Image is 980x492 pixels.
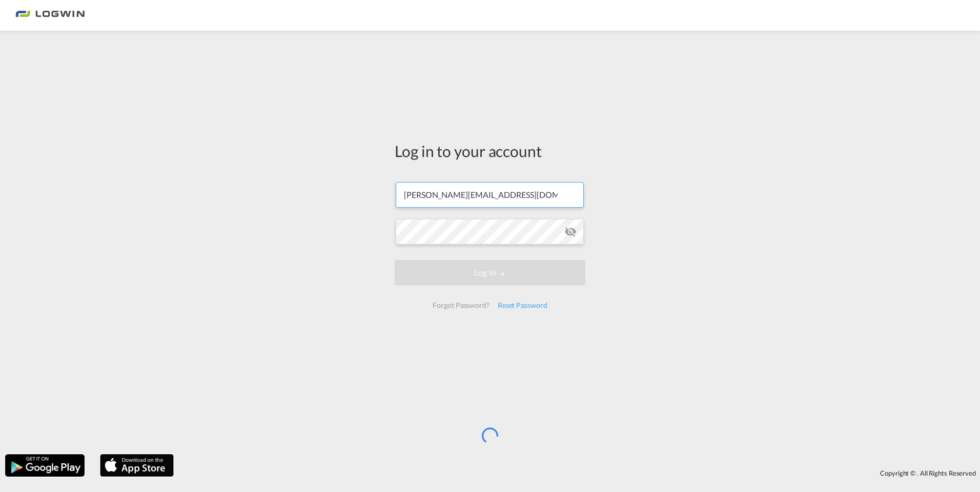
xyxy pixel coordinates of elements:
[564,226,577,238] md-icon: icon-eye-off
[395,140,585,162] div: Log in to your account
[396,182,584,208] input: Enter email/phone number
[4,453,86,478] img: google.png
[179,464,980,482] div: Copyright © . All Rights Reserved
[428,296,493,315] div: Forgot Password?
[99,453,175,478] img: apple.png
[494,296,552,315] div: Reset Password
[395,260,585,285] button: LOGIN
[15,4,85,27] img: 2761ae10d95411efa20a1f5e0282d2d7.png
